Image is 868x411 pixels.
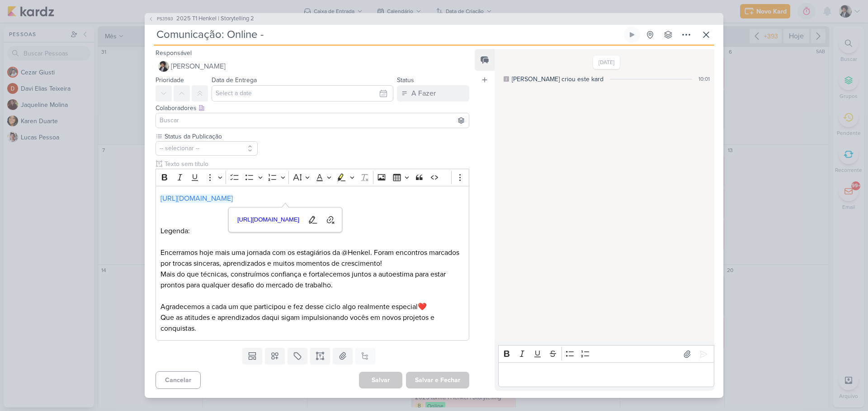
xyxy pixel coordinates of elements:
[160,301,464,312] p: Agradecemos a cada um que participou e fez desse ciclo algo realmente especial❤️
[698,75,710,83] div: 10:01
[411,88,436,99] div: A Fazer
[628,31,636,38] div: Ligar relógio
[156,169,469,186] div: Editor toolbar
[498,362,714,387] div: Editor editing area: main
[158,115,467,126] input: Buscar
[164,132,258,141] label: Status da Publicação
[160,269,464,291] p: Mais do que técnicas, construímos confiança e fortalecemos juntos a autoestima para estar prontos...
[176,14,254,23] span: 2025 T1 Henkel | Storytelling 2
[156,186,469,341] div: Editor editing area: main
[397,76,414,84] label: Status
[235,214,302,225] span: [URL][DOMAIN_NAME]
[156,76,184,84] label: Prioridade
[156,103,469,113] div: Colaboradores
[148,14,254,23] button: 2025 T1 Henkel | Storytelling 2
[498,345,714,363] div: Editor toolbar
[156,58,469,74] button: [PERSON_NAME]
[160,194,233,203] a: [URL][DOMAIN_NAME]
[212,85,393,102] input: Select a date
[234,213,303,227] a: [URL][DOMAIN_NAME]
[163,159,469,169] input: Texto sem título
[156,141,258,156] button: -- selecionar --
[397,85,469,102] button: A Fazer
[171,61,226,72] span: [PERSON_NAME]
[212,76,257,84] label: Data de Entrega
[512,74,604,84] div: [PERSON_NAME] criou este kard
[156,49,192,57] label: Responsável
[160,247,464,269] p: Encerramos hoje mais uma jornada com os estagiários da @Henkel. Foram encontros marcados por troc...
[160,226,464,236] p: Legenda:
[160,312,464,334] p: Que as atitudes e aprendizados daqui sigam impulsionando vocês em novos projetos e conquistas.
[154,27,622,43] input: Kard Sem Título
[156,371,201,389] button: Cancelar
[158,61,169,72] img: Pedro Luahn Simões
